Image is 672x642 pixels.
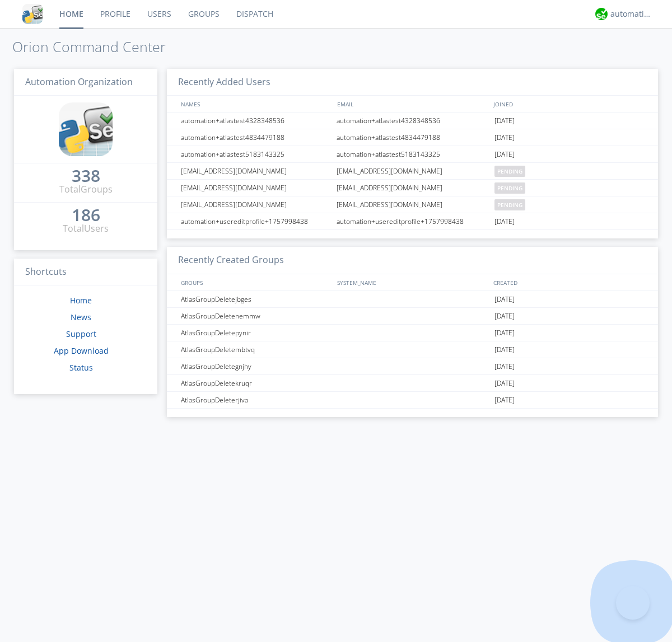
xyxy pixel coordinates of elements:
[22,4,43,24] img: cddb5a64eb264b2086981ab96f4c1ba7
[178,96,332,112] div: NAMES
[494,308,515,325] span: [DATE]
[167,375,658,392] a: AtlasGroupDeletekruqr[DATE]
[167,129,658,146] a: automation+atlastest4834479188automation+atlastest4834479188[DATE]
[167,146,658,163] a: automation+atlastest5183143325automation+atlastest5183143325[DATE]
[334,96,491,112] div: EMAIL
[178,392,333,408] div: AtlasGroupDeleterjiva
[334,129,492,146] div: automation+atlastest4834479188
[72,170,100,183] a: 338
[167,69,658,96] h3: Recently Added Users
[14,259,157,286] h3: Shortcuts
[72,209,100,222] a: 186
[494,358,515,375] span: [DATE]
[494,166,525,177] span: pending
[178,291,333,307] div: AtlasGroupDeletejbges
[167,341,658,358] a: AtlasGroupDeletembtvq[DATE]
[167,180,658,196] a: [EMAIL_ADDRESS][DOMAIN_NAME][EMAIL_ADDRESS][DOMAIN_NAME]pending
[70,295,92,306] a: Home
[167,213,658,230] a: automation+usereditprofile+1757998438automation+usereditprofile+1757998438[DATE]
[178,129,333,146] div: automation+atlastest4834479188
[167,325,658,341] a: AtlasGroupDeletepynir[DATE]
[167,392,658,409] a: AtlasGroupDeleterjiva[DATE]
[334,196,492,213] div: [EMAIL_ADDRESS][DOMAIN_NAME]
[54,345,109,356] a: App Download
[494,113,515,129] span: [DATE]
[334,113,492,129] div: automation+atlastest4328348536
[494,199,525,210] span: pending
[66,329,96,339] a: Support
[167,358,658,375] a: AtlasGroupDeletegnjhy[DATE]
[494,325,515,341] span: [DATE]
[178,341,333,358] div: AtlasGroupDeletembtvq
[178,358,333,374] div: AtlasGroupDeletegnjhy
[494,375,515,392] span: [DATE]
[72,170,100,181] div: 338
[491,96,647,112] div: JOINED
[59,183,113,196] div: Total Groups
[69,362,93,373] a: Status
[178,113,333,129] div: automation+atlastest4328348536
[616,586,650,620] iframe: Toggle Customer Support
[494,291,515,308] span: [DATE]
[595,8,608,20] img: d2d01cd9b4174d08988066c6d424eccd
[72,209,100,221] div: 186
[610,8,652,20] div: automation+atlas
[178,163,333,179] div: [EMAIL_ADDRESS][DOMAIN_NAME]
[494,129,515,146] span: [DATE]
[178,180,333,196] div: [EMAIL_ADDRESS][DOMAIN_NAME]
[71,312,91,322] a: News
[167,247,658,274] h3: Recently Created Groups
[167,163,658,180] a: [EMAIL_ADDRESS][DOMAIN_NAME][EMAIL_ADDRESS][DOMAIN_NAME]pending
[178,146,333,162] div: automation+atlastest5183143325
[334,146,492,162] div: automation+atlastest5183143325
[494,213,515,230] span: [DATE]
[178,213,333,229] div: automation+usereditprofile+1757998438
[178,325,333,341] div: AtlasGroupDeletepynir
[178,196,333,213] div: [EMAIL_ADDRESS][DOMAIN_NAME]
[494,392,515,409] span: [DATE]
[334,213,492,229] div: automation+usereditprofile+1757998438
[334,274,491,290] div: SYSTEM_NAME
[167,113,658,129] a: automation+atlastest4328348536automation+atlastest4328348536[DATE]
[167,308,658,325] a: AtlasGroupDeletenemmw[DATE]
[334,180,492,196] div: [EMAIL_ADDRESS][DOMAIN_NAME]
[494,182,525,194] span: pending
[494,341,515,358] span: [DATE]
[491,274,647,290] div: CREATED
[178,375,333,391] div: AtlasGroupDeletekruqr
[63,222,109,235] div: Total Users
[59,102,113,156] img: cddb5a64eb264b2086981ab96f4c1ba7
[167,291,658,308] a: AtlasGroupDeletejbges[DATE]
[25,76,133,88] span: Automation Organization
[334,163,492,179] div: [EMAIL_ADDRESS][DOMAIN_NAME]
[178,308,333,324] div: AtlasGroupDeletenemmw
[167,196,658,213] a: [EMAIL_ADDRESS][DOMAIN_NAME][EMAIL_ADDRESS][DOMAIN_NAME]pending
[178,274,332,290] div: GROUPS
[494,146,515,163] span: [DATE]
